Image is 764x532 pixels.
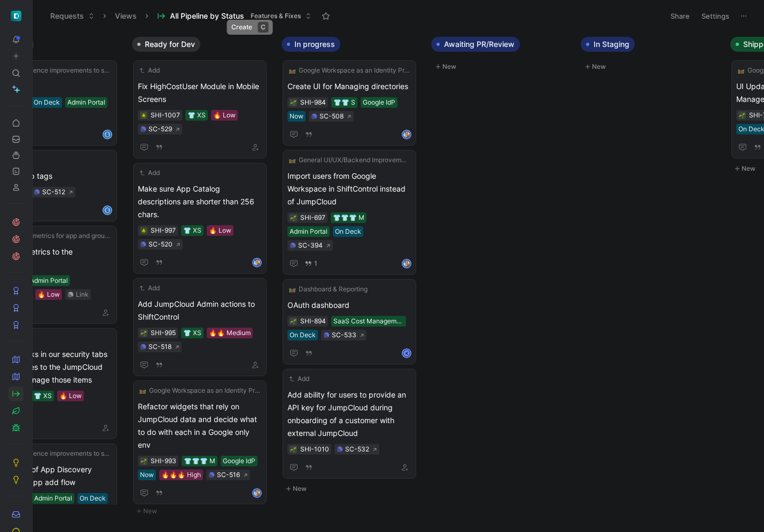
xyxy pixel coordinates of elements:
div: 🌱 [290,446,297,453]
img: 🌱 [141,330,147,337]
div: Google IdP [363,97,395,108]
div: SHI-697 [300,212,325,223]
div: SC-394 [298,240,323,251]
button: 🌱 [738,112,746,119]
img: 🌱 [739,113,745,119]
button: Requests [45,8,99,24]
div: SC-529 [149,124,172,134]
a: AddMake sure App Catalog descriptions are shorter than 256 chars.👕 XS🔥 LowSC-520avatar [133,163,267,274]
span: Import users from Google Workspace in ShiftControl instead of JumpCloud [287,170,411,208]
button: New [581,60,722,73]
a: AddFix HighCostUser Module in Mobile Screens👕 XS🔥 LowSC-529 [133,60,267,158]
button: 🛤️General UI/UX/Backend Improvements [287,155,411,165]
img: avatar [403,260,410,267]
div: SHI-984 [300,97,326,108]
span: Make sure App Catalog descriptions are shorter than 256 chars. [138,182,262,221]
div: 🔥 Low [213,110,236,121]
div: Link [76,289,89,300]
div: SHI-894 [300,316,326,327]
div: 👕 XS [183,225,201,236]
div: 🌱 [140,329,147,337]
button: 1 [302,258,319,269]
img: 🛤️ [738,67,744,74]
div: SaaS Cost Management [333,316,404,327]
div: Google IdP [223,456,255,466]
div: 🌱 [290,214,297,221]
span: Fix HighCostUser Module in Mobile Screens [138,80,262,106]
img: 🪲 [141,113,147,119]
div: 🔥 Low [37,289,60,300]
div: Awaiting PR/ReviewNew [427,32,576,78]
button: Add [138,168,161,178]
div: 👕 XS [188,110,206,121]
button: Add [138,65,161,76]
button: 🛤️Google Workspace as an Identity Provider (IdP) Integration [138,385,262,396]
button: Add [287,374,311,384]
button: 🪲 [140,112,147,119]
button: In progress [282,37,340,52]
div: E [104,131,111,138]
div: SC-516 [217,470,240,480]
div: 🔥🔥 Medium [209,328,251,338]
button: New [431,60,572,73]
div: SC-532 [345,444,369,455]
span: Ready for Dev [145,39,195,50]
div: 🪲 [140,227,147,234]
div: On Deck [80,493,106,504]
button: ShiftControl [9,9,24,23]
button: New [282,482,423,495]
span: OAuth dashboard [287,299,411,312]
a: 🛤️Google Workspace as an Identity Provider (IdP) IntegrationCreate UI for Managing directories👕👕 ... [283,60,416,146]
button: Views [110,8,142,24]
button: 🌱 [290,317,297,325]
div: 👕👕 S [333,97,355,108]
div: SC-533 [332,330,356,340]
a: 🛤️Google Workspace as an Identity Provider (IdP) IntegrationRefactor widgets that rely on JumpClo... [133,380,267,504]
img: 🌱 [141,458,147,465]
img: avatar [253,489,261,497]
img: avatar [253,259,261,266]
button: New [132,505,273,518]
span: In progress [294,39,335,50]
button: Ready for Dev [132,37,200,52]
button: 🌱 [290,99,297,106]
div: SC-520 [149,239,173,250]
div: SHI-995 [151,328,176,338]
div: 👕👕👕 M [184,456,215,466]
span: Dashboard & Reporting [299,284,368,295]
img: 🛤️ [289,286,295,292]
button: Add [138,283,161,293]
div: Now [140,470,154,480]
div: In StagingNew [576,32,726,78]
img: 🌱 [290,215,297,221]
div: SC-518 [149,342,171,352]
div: K [403,350,410,357]
span: Features & Fixes [251,11,301,21]
div: Admin Portal [34,493,72,504]
span: Create UI for Managing directories [287,80,411,93]
span: Awaiting PR/Review [444,39,514,50]
img: 🛤️ [289,67,295,74]
img: 🛤️ [139,387,146,394]
span: All Pipeline by Status [170,11,244,21]
div: On Deck [34,97,60,108]
div: 🔥🔥🔥 High [161,470,201,480]
span: In Staging [594,39,629,50]
div: On Deck [335,226,361,237]
button: Settings [697,9,734,23]
div: Admin Portal [67,97,105,108]
span: Google Workspace as an Identity Provider (IdP) Integration [149,385,260,396]
span: Add JumpCloud Admin actions to ShiftControl [138,298,262,323]
div: 🌱 [140,457,147,465]
div: Ready for DevNew [128,32,277,523]
div: 🔥 Low [209,225,231,236]
div: 👕👕👕 M [333,212,364,223]
div: SHI-993 [151,456,176,466]
img: 🌱 [290,319,297,325]
button: All Pipeline by StatusFeatures & Fixes [152,8,316,24]
div: Admin Portal [30,275,68,286]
